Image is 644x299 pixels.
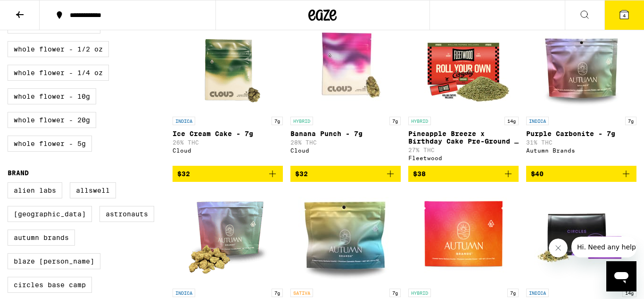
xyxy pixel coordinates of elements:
[290,147,401,154] div: Cloud
[8,253,100,269] label: Blaze [PERSON_NAME]
[389,117,401,125] p: 7g
[173,289,195,297] p: INDICA
[623,13,626,18] span: 4
[408,147,519,153] p: 27% THC
[177,170,190,178] span: $32
[416,189,511,284] img: Autumn Brands - Space Station - 7g
[181,17,275,112] img: Cloud - Ice Cream Cake - 7g
[8,136,92,152] label: Whole Flower - 5g
[625,117,636,125] p: 7g
[389,289,401,297] p: 7g
[99,206,154,222] label: Astronauts
[173,130,283,137] p: Ice Cream Cake - 7g
[8,169,29,177] legend: Brand
[298,189,393,284] img: Autumn Brands - Illemonati - 7g
[290,139,401,145] p: 28% THC
[408,117,431,125] p: HYBRID
[8,88,96,104] label: Whole Flower - 10g
[8,206,92,222] label: [GEOGRAPHIC_DATA]
[173,17,283,166] a: Open page for Ice Cream Cake - 7g from Cloud
[526,166,636,182] button: Add to bag
[173,166,283,182] button: Add to bag
[408,155,519,161] div: Fleetwood
[622,289,636,297] p: 14g
[526,117,549,125] p: INDICA
[181,189,275,284] img: Autumn Brands - Smackers - 7g
[408,130,519,145] p: Pineapple Breeze x Birthday Cake Pre-Ground - 14g
[408,166,519,182] button: Add to bag
[8,230,75,246] label: Autumn Brands
[8,112,96,128] label: Whole Flower - 20g
[526,130,636,137] p: Purple Carbonite - 7g
[526,17,636,166] a: Open page for Purple Carbonite - 7g from Autumn Brands
[408,289,431,297] p: HYBRID
[526,289,549,297] p: INDICA
[408,17,519,166] a: Open page for Pineapple Breeze x Birthday Cake Pre-Ground - 14g from Fleetwood
[531,170,544,178] span: $40
[413,170,426,178] span: $38
[416,17,511,112] img: Fleetwood - Pineapple Breeze x Birthday Cake Pre-Ground - 14g
[173,147,283,154] div: Cloud
[173,139,283,145] p: 26% THC
[173,117,195,125] p: INDICA
[604,0,644,30] button: 4
[8,65,109,81] label: Whole Flower - 1/4 oz
[549,239,568,257] iframe: Close message
[290,130,401,137] p: Banana Punch - 7g
[272,117,283,125] p: 7g
[526,147,636,154] div: Autumn Brands
[8,182,62,198] label: Alien Labs
[290,166,401,182] button: Add to bag
[534,189,628,284] img: Circles Base Camp - Granddaddy Pre-Ground - 14g
[290,289,313,297] p: SATIVA
[507,289,519,297] p: 7g
[571,237,636,257] iframe: Message from company
[6,7,68,14] span: Hi. Need any help?
[504,117,519,125] p: 14g
[295,170,308,178] span: $32
[272,289,283,297] p: 7g
[290,17,401,166] a: Open page for Banana Punch - 7g from Cloud
[534,17,628,112] img: Autumn Brands - Purple Carbonite - 7g
[298,17,393,112] img: Cloud - Banana Punch - 7g
[70,182,116,198] label: Allswell
[606,261,636,291] iframe: Button to launch messaging window
[8,277,92,293] label: Circles Base Camp
[8,41,109,57] label: Whole Flower - 1/2 oz
[526,139,636,145] p: 31% THC
[290,117,313,125] p: HYBRID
